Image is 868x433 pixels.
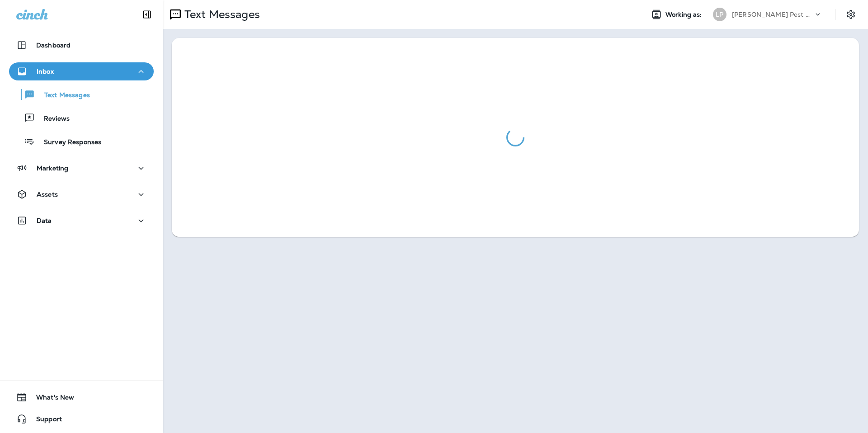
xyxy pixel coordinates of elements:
p: [PERSON_NAME] Pest Control [732,11,813,18]
p: Survey Responses [35,138,101,147]
p: Data [37,217,52,224]
div: LP [713,8,726,21]
p: Dashboard [36,42,71,49]
p: Assets [37,191,58,198]
button: Data [9,212,154,230]
span: Working as: [665,11,704,19]
button: Marketing [9,159,154,177]
button: Text Messages [9,85,154,104]
span: Support [27,415,62,426]
button: Reviews [9,108,154,127]
button: Inbox [9,62,154,80]
p: Text Messages [35,91,90,100]
button: Support [9,410,154,428]
button: Collapse Sidebar [134,5,160,24]
p: Inbox [37,68,54,75]
button: Settings [843,6,859,23]
button: Survey Responses [9,132,154,151]
button: What's New [9,388,154,406]
p: Reviews [35,115,70,123]
button: Dashboard [9,36,154,54]
button: Assets [9,185,154,203]
p: Text Messages [181,8,260,21]
span: What's New [27,394,74,405]
p: Marketing [37,165,68,172]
